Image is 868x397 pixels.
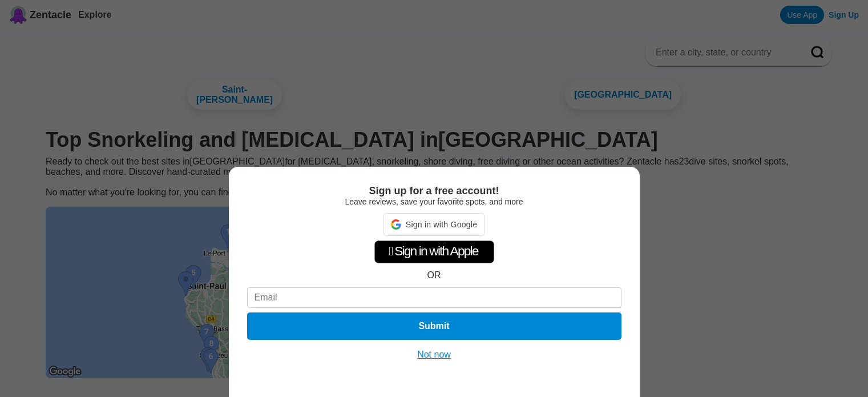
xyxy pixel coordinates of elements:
[427,270,441,280] div: OR
[247,287,621,308] input: Email
[383,213,485,236] div: Sign in with Google
[247,312,621,340] button: Submit
[247,197,621,206] div: Leave reviews, save your favorite spots, and more
[374,240,494,263] div: Sign in with Apple
[247,185,621,197] div: Sign up for a free account!
[414,349,454,360] button: Not now
[406,220,477,229] span: Sign in with Google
